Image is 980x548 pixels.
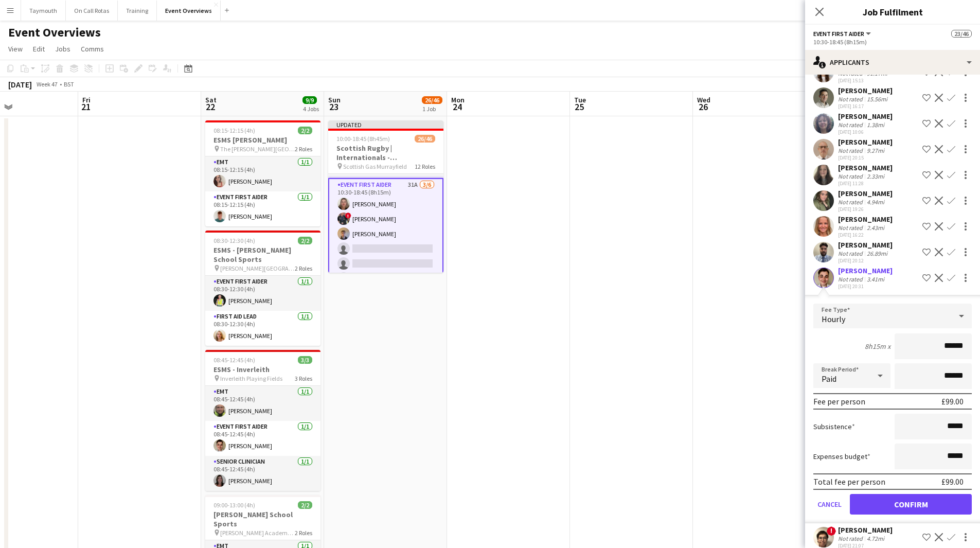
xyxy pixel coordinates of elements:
div: 3.41mi [865,275,886,283]
div: Applicants [805,50,980,75]
div: 15.56mi [865,95,889,103]
span: 24 [450,101,465,113]
span: 3 Roles [295,375,312,382]
span: [PERSON_NAME] Academy Playing Fields [220,529,295,537]
div: 08:30-12:30 (4h)2/2ESMS - [PERSON_NAME] School Sports [PERSON_NAME][GEOGRAPHIC_DATA]2 RolesEvent ... [205,231,320,346]
div: [DATE] 11:28 [838,180,893,187]
div: [PERSON_NAME] [838,86,893,95]
span: The [PERSON_NAME][GEOGRAPHIC_DATA] [220,145,295,153]
span: 08:30-12:30 (4h) [213,237,255,244]
label: Expenses budget [813,452,870,461]
div: [DATE] 15:13 [838,77,893,84]
span: Fri [82,95,91,104]
span: Scottish Gas Murrayfield [343,163,407,170]
div: [PERSON_NAME] [838,112,893,121]
span: Event First Aider [813,30,864,38]
h1: Event Overviews [8,25,101,40]
div: [PERSON_NAME] [838,163,893,172]
span: 26 [696,101,710,113]
div: [PERSON_NAME] [838,189,893,198]
div: [DATE] 20:31 [838,283,893,290]
app-card-role: EMT1/108:15-12:15 (4h)[PERSON_NAME] [205,156,320,191]
span: Hourly [822,314,845,324]
span: 2/2 [298,501,312,509]
div: 4.94mi [865,198,886,206]
span: 9/9 [302,96,317,104]
div: [PERSON_NAME] [838,525,893,535]
div: £99.00 [941,476,964,487]
span: 2/2 [298,127,312,134]
span: 23 [327,101,341,113]
span: Sun [328,95,341,104]
div: 1.38mi [865,121,886,129]
div: [PERSON_NAME] [838,215,893,224]
a: Edit [29,42,49,56]
span: Tue [574,95,586,104]
span: 3/3 [298,356,312,364]
span: Week 47 [34,80,60,88]
span: 2 Roles [295,529,312,537]
span: 25 [573,101,586,113]
span: 2 Roles [295,145,312,153]
a: Jobs [51,42,75,56]
div: 4.72mi [865,535,886,542]
div: 2.33mi [865,172,886,180]
div: Not rated [838,224,865,232]
span: Inverleith Playing Fields [220,375,282,382]
div: Not rated [838,147,865,154]
div: [PERSON_NAME] [838,137,893,147]
app-card-role: Event First Aider1/108:45-12:45 (4h)[PERSON_NAME] [205,421,320,456]
h3: ESMS - [PERSON_NAME] School Sports [205,245,320,264]
div: [DATE] 10:06 [838,129,893,135]
span: 2/2 [298,237,312,244]
h3: [PERSON_NAME] School Sports [205,510,320,528]
span: 12 Roles [415,163,435,170]
div: Not rated [838,172,865,180]
div: Not rated [838,121,865,129]
app-card-role: Event First Aider1/108:30-12:30 (4h)[PERSON_NAME] [205,276,320,311]
div: 10:30-18:45 (8h15m) [813,38,972,46]
span: 09:00-13:00 (4h) [213,501,255,509]
h3: Scottish Rugby | Internationals - [GEOGRAPHIC_DATA] v [GEOGRAPHIC_DATA] [328,144,443,162]
h3: Job Fulfilment [805,5,980,19]
span: Edit [33,44,45,54]
app-card-role: Event First Aider1/108:15-12:15 (4h)[PERSON_NAME] [205,191,320,226]
div: Updated10:00-18:45 (8h45m)26/46Scottish Rugby | Internationals - [GEOGRAPHIC_DATA] v [GEOGRAPHIC_... [328,120,443,273]
a: Comms [77,42,108,56]
button: Cancel [813,494,846,515]
div: Fee per person [813,396,865,406]
app-card-role: EMT1/108:45-12:45 (4h)[PERSON_NAME] [205,386,320,421]
div: 08:15-12:15 (4h)2/2ESMS [PERSON_NAME] The [PERSON_NAME][GEOGRAPHIC_DATA]2 RolesEMT1/108:15-12:15 ... [205,120,320,226]
span: 22 [204,101,217,113]
div: Not rated [838,275,865,283]
span: 26/46 [415,135,435,143]
span: Wed [697,95,710,104]
a: View [4,42,27,56]
span: View [8,44,23,54]
h3: ESMS - Inverleith [205,365,320,374]
span: ! [345,213,351,219]
div: [PERSON_NAME] [838,240,893,250]
button: Event First Aider [813,30,872,38]
div: [PERSON_NAME] [838,266,893,275]
div: Not rated [838,250,865,257]
div: Not rated [838,198,865,206]
button: Training [118,1,157,21]
div: [DATE] [8,79,32,90]
span: 08:15-12:15 (4h) [213,127,255,134]
div: 8h15m x [865,342,890,351]
div: Updated [328,120,443,129]
span: Jobs [55,44,70,54]
div: Total fee per person [813,476,885,487]
label: Subsistence [813,422,855,431]
span: 26/46 [422,96,442,104]
div: BST [64,80,74,88]
span: 23/46 [951,30,972,38]
app-job-card: 08:45-12:45 (4h)3/3ESMS - Inverleith Inverleith Playing Fields3 RolesEMT1/108:45-12:45 (4h)[PERSO... [205,350,320,491]
button: On Call Rotas [66,1,118,21]
app-card-role: First Aid Lead1/108:30-12:30 (4h)[PERSON_NAME] [205,311,320,346]
div: 26.89mi [865,250,889,257]
span: [PERSON_NAME][GEOGRAPHIC_DATA] [220,264,295,272]
h3: ESMS [PERSON_NAME] [205,135,320,145]
button: Event Overviews [157,1,221,21]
